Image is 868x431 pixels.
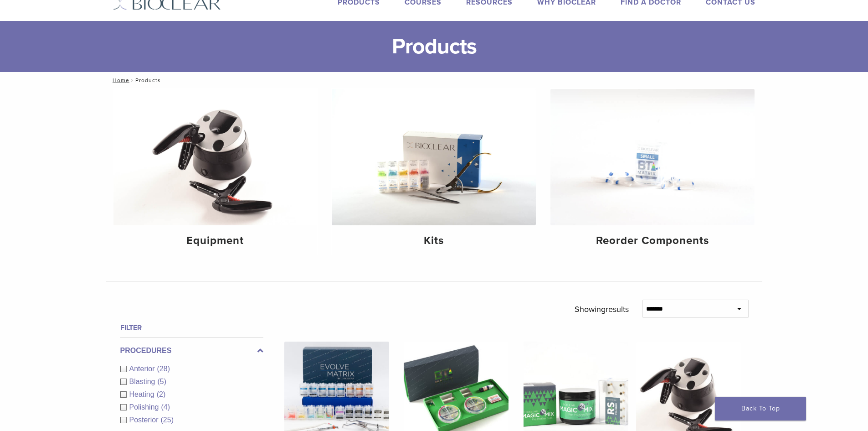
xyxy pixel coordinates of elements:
img: Equipment [113,89,318,225]
h4: Equipment [121,233,310,249]
span: / [129,78,135,83]
a: Reorder Components [550,89,755,255]
span: (5) [157,378,166,385]
a: Equipment [113,89,318,255]
img: Reorder Components [550,89,755,225]
span: (25) [161,416,174,424]
span: Polishing [129,403,161,411]
nav: Products [106,72,762,88]
p: Showing results [575,300,629,319]
span: Blasting [129,378,158,385]
h4: Kits [339,233,529,249]
h4: Filter [120,322,263,333]
span: (28) [157,365,170,373]
h4: Reorder Components [558,233,747,249]
span: Anterior [129,365,157,373]
span: Heating [129,390,157,398]
span: (4) [161,403,170,411]
span: (2) [157,390,166,398]
img: Kits [332,89,536,225]
a: Home [110,77,129,83]
span: Posterior [129,416,161,424]
label: Procedures [120,345,263,356]
a: Back To Top [715,397,806,421]
a: Kits [332,89,536,255]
